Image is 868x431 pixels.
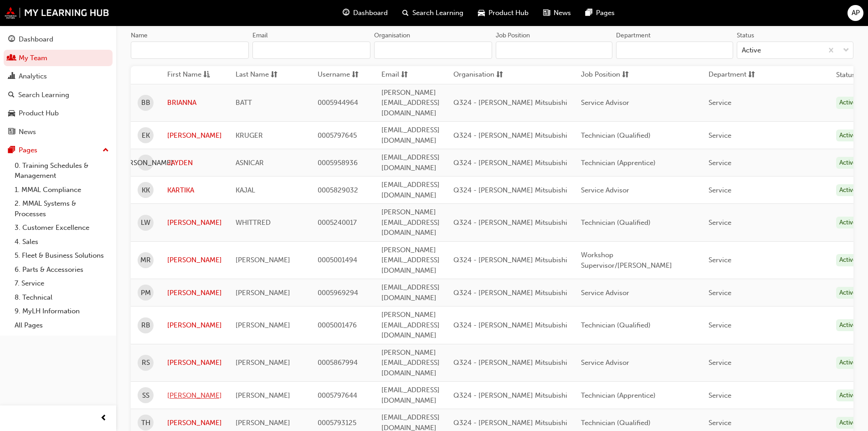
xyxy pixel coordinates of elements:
a: 3. Customer Excellence [11,221,113,235]
span: guage-icon [8,36,15,44]
span: [PERSON_NAME] [236,321,290,329]
span: Q324 - [PERSON_NAME] Mitsubishi [453,358,567,367]
span: sorting-icon [401,69,408,81]
button: Usernamesorting-icon [318,69,368,81]
input: Department [616,42,733,59]
span: RB [141,320,150,331]
span: 0005829032 [318,186,358,194]
span: 0005958936 [318,159,358,167]
span: Service [709,131,731,140]
a: Search Learning [4,87,113,104]
span: [EMAIL_ADDRESS][DOMAIN_NAME] [381,126,440,145]
div: Active [836,287,860,299]
span: [PERSON_NAME][EMAIL_ADDRESS][DOMAIN_NAME] [381,88,440,117]
span: Q324 - [PERSON_NAME] Mitsubishi [453,321,567,329]
a: 6. Parts & Accessories [11,263,113,277]
a: 7. Service [11,276,113,291]
span: car-icon [8,109,15,118]
div: Organisation [374,31,410,40]
button: Emailsorting-icon [381,69,431,81]
div: Department [616,31,651,40]
span: Service [709,186,731,194]
span: SS [142,390,149,401]
span: Pages [596,8,615,18]
span: Q324 - [PERSON_NAME] Mitsubishi [453,131,567,140]
span: Service [709,321,731,329]
span: RS [142,358,150,368]
span: 0005969294 [318,289,358,297]
span: search-icon [402,7,409,19]
a: pages-iconPages [578,4,622,22]
div: Name [131,31,148,40]
div: Active [836,97,860,109]
a: 8. Technical [11,291,113,305]
div: Product Hub [19,108,59,119]
span: pages-icon [586,7,592,19]
span: sorting-icon [271,69,277,81]
a: 2. MMAL Systems & Processes [11,197,113,221]
span: chart-icon [8,73,15,81]
span: Service [709,391,731,400]
a: [PERSON_NAME] [167,390,222,401]
span: Service [709,358,731,367]
span: BATT [236,99,252,107]
span: [PERSON_NAME][EMAIL_ADDRESS][DOMAIN_NAME] [381,208,440,237]
span: PM [141,288,151,298]
span: Service Advisor [581,186,629,194]
a: search-iconSearch Learning [395,4,471,22]
span: sorting-icon [496,69,503,81]
span: Q324 - [PERSON_NAME] Mitsubishi [453,419,567,427]
span: KRUGER [236,131,263,140]
a: 4. Sales [11,235,113,249]
span: Service [709,419,731,427]
div: Pages [19,145,37,156]
span: Service Advisor [581,289,629,297]
span: Dashboard [353,8,388,18]
div: Status [737,31,754,40]
a: JAYDEN [167,158,222,168]
span: [PERSON_NAME] [236,419,290,427]
a: Analytics [4,68,113,85]
input: Name [131,42,249,59]
span: pages-icon [8,146,15,155]
button: DashboardMy TeamAnalyticsSearch LearningProduct HubNews [4,29,113,142]
span: 0005944964 [318,99,358,107]
a: All Pages [11,318,113,332]
span: Technician (Qualified) [581,419,651,427]
span: BB [141,98,150,108]
span: WHITTRED [236,218,271,227]
span: Service [709,218,731,227]
a: News [4,124,113,140]
a: Product Hub [4,105,113,122]
span: Technician (Qualified) [581,218,651,227]
a: 0. Training Schedules & Management [11,159,113,183]
div: Active [836,254,860,266]
a: car-iconProduct Hub [471,4,536,22]
div: Active [836,319,860,332]
a: KARTIKA [167,185,222,196]
span: First Name [167,69,201,81]
span: [PERSON_NAME] [118,158,173,168]
a: [PERSON_NAME] [167,358,222,368]
span: [PERSON_NAME] [236,256,290,264]
span: news-icon [543,7,550,19]
span: asc-icon [203,69,210,81]
div: Active [836,389,860,402]
span: Q324 - [PERSON_NAME] Mitsubishi [453,256,567,264]
span: MR [140,255,151,265]
span: [PERSON_NAME] [236,358,290,367]
span: Service [709,159,731,167]
span: Service [709,99,731,107]
a: [PERSON_NAME] [167,288,222,298]
img: mmal [5,7,109,19]
span: Q324 - [PERSON_NAME] Mitsubishi [453,186,567,194]
button: Last Namesorting-icon [236,69,286,81]
a: 9. MyLH Information [11,304,113,318]
span: News [554,8,571,18]
span: Technician (Qualified) [581,131,651,140]
a: [PERSON_NAME] [167,320,222,331]
div: Active [836,157,860,169]
span: Technician (Apprentice) [581,159,656,167]
span: Q324 - [PERSON_NAME] Mitsubishi [453,289,567,297]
